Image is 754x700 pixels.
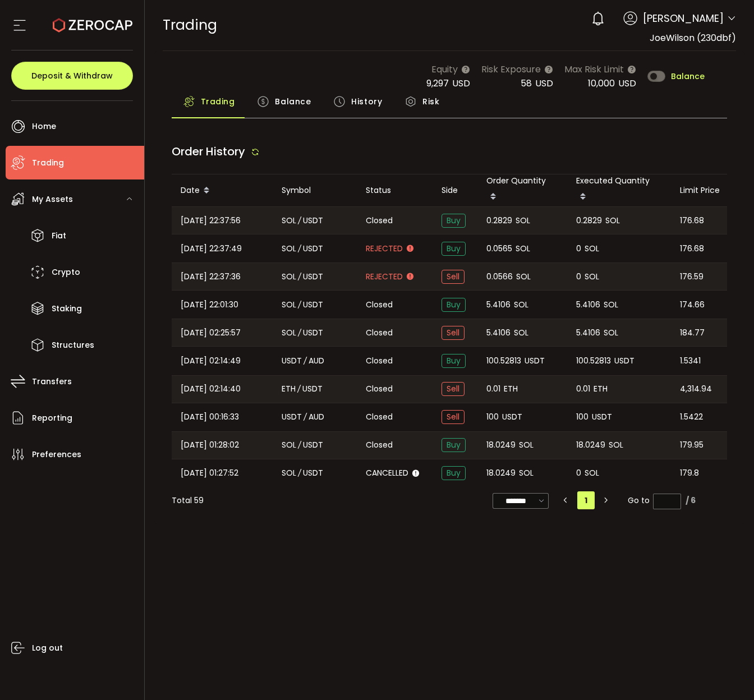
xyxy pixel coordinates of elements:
span: ETH [282,383,296,395]
span: USDT [303,242,323,255]
span: Buy [442,242,466,256]
span: 58 [521,77,532,90]
span: Closed [366,215,393,227]
span: Reporting [32,410,72,426]
span: 1.5422 [680,411,703,423]
span: 174.66 [680,298,705,311]
span: Staking [52,301,82,317]
span: [DATE] 01:28:02 [181,439,239,452]
span: Buy [442,214,466,228]
span: SOL [519,439,534,452]
em: / [297,383,301,395]
span: Trading [163,15,217,35]
span: 5.4106 [576,326,600,339]
span: 5.4106 [486,298,511,311]
span: [DATE] 22:01:30 [181,298,238,311]
span: Risk Exposure [481,62,541,76]
span: SOL [514,298,528,311]
span: 0.2829 [576,214,602,227]
span: USD [618,77,636,90]
span: USDT [303,439,323,452]
span: SOL [519,467,534,480]
span: USDT [282,354,302,367]
span: Sell [442,410,465,424]
div: Date [172,181,273,200]
span: Structures [52,337,94,353]
span: 5.4106 [576,298,600,311]
span: ETH [594,383,608,395]
span: History [351,90,382,113]
span: Closed [366,439,393,451]
span: 176.68 [680,214,704,227]
span: Sell [442,270,465,284]
span: Buy [442,438,466,452]
div: Symbol [273,184,357,197]
span: SOL [282,326,296,339]
span: SOL [282,298,296,311]
span: 0.01 [576,383,590,395]
div: / 6 [686,495,696,506]
li: 1 [577,491,595,509]
span: USD [452,77,470,90]
span: Log out [32,640,63,656]
div: Limit Price [671,184,747,197]
span: 4,314.94 [680,383,712,395]
span: Buy [442,298,466,312]
span: ETH [504,383,518,395]
span: [DATE] 02:14:49 [181,354,241,367]
span: USDT [614,354,635,367]
em: / [298,439,301,452]
span: 179.8 [680,467,699,480]
span: 0.2829 [486,214,512,227]
em: / [298,467,301,480]
span: SOL [516,242,530,255]
span: AUD [309,411,324,423]
span: 100 [486,411,499,423]
span: Crypto [52,264,80,280]
span: 0 [576,270,581,283]
span: Rejected [366,243,403,255]
span: SOL [282,242,296,255]
span: 0.0566 [486,270,513,283]
span: Order History [172,144,245,159]
span: USDT [525,354,545,367]
span: SOL [516,214,530,227]
span: 1.5341 [680,354,701,367]
span: USD [535,77,553,90]
span: 5.4106 [486,326,511,339]
span: [PERSON_NAME] [643,11,724,26]
span: 100.52813 [486,354,521,367]
span: USDT [303,326,323,339]
span: USDT [303,298,323,311]
span: Rejected [366,271,403,283]
em: / [298,242,301,255]
span: Closed [366,383,393,395]
span: Equity [431,62,458,76]
span: Sell [442,382,465,396]
span: USDT [592,411,612,423]
span: Closed [366,327,393,339]
span: SOL [282,467,296,480]
span: Transfers [32,374,72,390]
div: Total 59 [172,495,204,506]
span: 18.0249 [486,439,516,452]
span: SOL [604,326,618,339]
span: Home [32,118,56,135]
span: USDT [302,383,323,395]
span: Cancelled [366,467,408,479]
span: Closed [366,299,393,311]
span: USDT [303,270,323,283]
em: / [298,270,301,283]
span: Max Risk Limit [564,62,624,76]
em: / [304,354,307,367]
span: 9,297 [426,77,449,90]
span: Buy [442,466,466,480]
span: SOL [514,326,528,339]
span: 0.0565 [486,242,512,255]
div: Status [357,184,433,197]
span: 10,000 [588,77,615,90]
span: Preferences [32,446,81,463]
span: SOL [516,270,531,283]
span: Deposit & Withdraw [31,72,113,80]
span: [DATE] 01:27:52 [181,467,238,480]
